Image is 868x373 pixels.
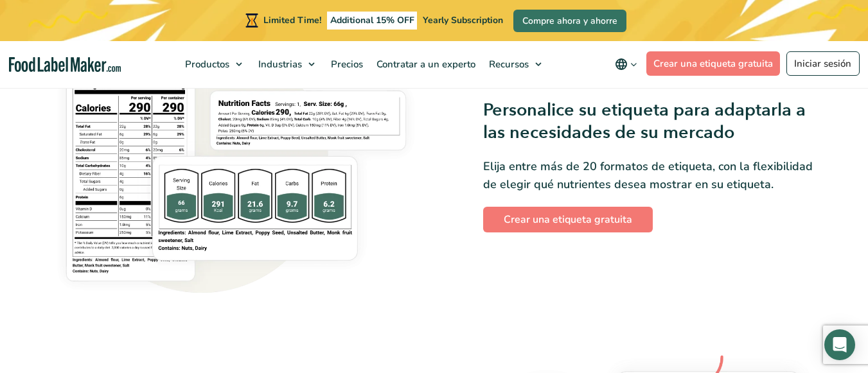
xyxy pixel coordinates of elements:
span: Recursos [485,58,530,71]
span: Limited Time! [263,14,321,26]
p: Elija entre más de 20 formatos de etiqueta, con la flexibilidad de elegir qué nutrientes desea mo... [483,157,823,195]
h3: Personalice su etiqueta para adaptarla a las necesidades de su mercado [483,99,823,144]
a: Productos [179,41,249,87]
a: Precios [324,41,367,87]
span: Precios [327,58,364,71]
div: Open Intercom Messenger [824,329,855,360]
a: Crear una etiqueta gratuita [646,51,781,76]
span: Yearly Subscription [423,14,503,26]
a: Iniciar sesión [786,51,860,76]
span: Additional 15% OFF [327,12,418,30]
span: Productos [181,58,231,71]
span: Contratar a un experto [373,58,477,71]
a: Recursos [483,41,548,87]
a: Contratar a un experto [370,41,479,87]
a: Industrias [252,41,321,87]
a: Compre ahora y ahorre [513,10,626,32]
span: Industrias [254,58,303,71]
a: Crear una etiqueta gratuita [483,207,653,232]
